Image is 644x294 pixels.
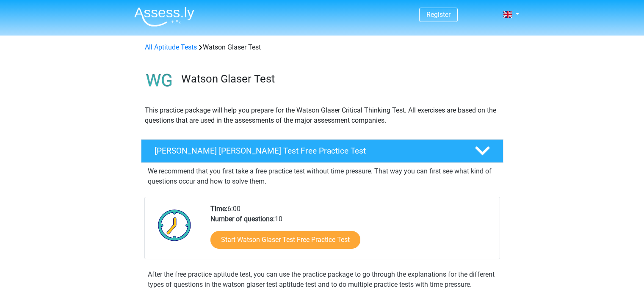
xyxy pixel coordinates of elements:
[181,72,497,85] h3: Watson Glaser Test
[148,166,497,187] p: We recommend that you first take a free practice test without time pressure. That way you can fir...
[426,11,451,19] a: Register
[138,139,507,163] a: [PERSON_NAME] [PERSON_NAME] Test Free Practice Test
[210,215,275,223] b: Number of questions:
[144,269,500,290] div: After the free practice aptitude test, you can use the practice package to go through the explana...
[145,105,500,126] p: This practice package will help you prepare for the Watson Glaser Critical Thinking Test. All exe...
[155,146,461,156] h4: [PERSON_NAME] [PERSON_NAME] Test Free Practice Test
[141,42,503,52] div: Watson Glaser Test
[153,204,196,246] img: Clock
[141,63,177,99] img: watson glaser test
[134,7,194,27] img: Assessly
[210,205,227,213] b: Time:
[204,204,499,259] div: 6:00 10
[145,43,197,51] a: All Aptitude Tests
[210,231,360,249] a: Start Watson Glaser Test Free Practice Test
